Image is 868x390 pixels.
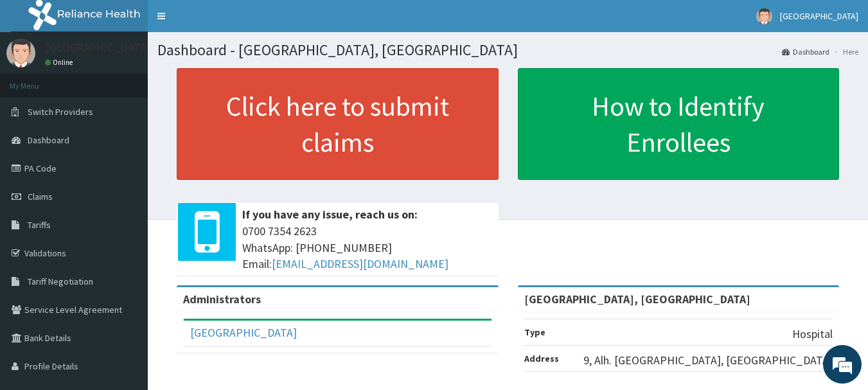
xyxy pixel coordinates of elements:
[190,325,297,340] a: [GEOGRAPHIC_DATA]
[756,8,772,24] img: User Image
[242,223,492,272] span: 0700 7354 2623 WhatsApp: [PHONE_NUMBER] Email:
[45,42,151,53] p: [GEOGRAPHIC_DATA]
[524,292,750,306] strong: [GEOGRAPHIC_DATA], [GEOGRAPHIC_DATA]
[242,207,418,222] b: If you have any issue, reach us on:
[28,134,69,146] span: Dashboard
[177,68,499,180] a: Click here to submit claims
[524,326,545,338] b: Type
[518,68,840,180] a: How to Identify Enrollees
[45,58,76,67] a: Online
[782,46,829,57] a: Dashboard
[157,42,858,58] h1: Dashboard - [GEOGRAPHIC_DATA], [GEOGRAPHIC_DATA]
[28,219,51,231] span: Tariffs
[792,326,833,342] p: Hospital
[583,352,833,369] p: 9, Alh. [GEOGRAPHIC_DATA], [GEOGRAPHIC_DATA]
[28,191,53,202] span: Claims
[524,353,559,364] b: Address
[780,10,858,22] span: [GEOGRAPHIC_DATA]
[28,276,93,287] span: Tariff Negotiation
[28,106,93,118] span: Switch Providers
[6,39,35,67] img: User Image
[831,46,858,57] li: Here
[272,256,448,271] a: [EMAIL_ADDRESS][DOMAIN_NAME]
[183,292,261,306] b: Administrators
